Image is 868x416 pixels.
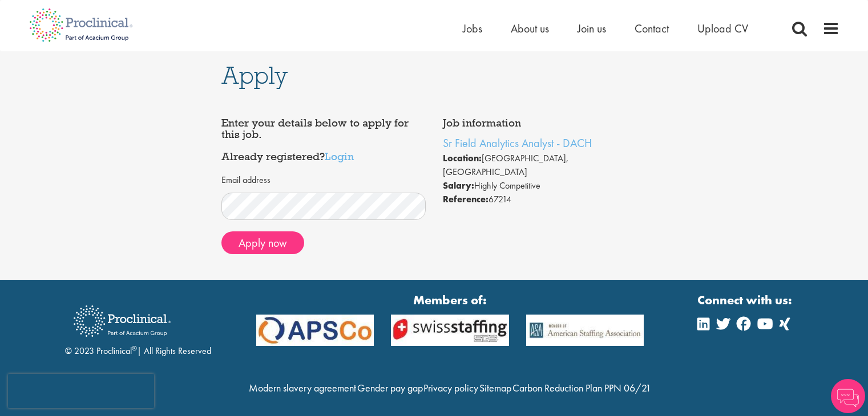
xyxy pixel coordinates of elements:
a: Join us [578,21,606,36]
strong: Location: [443,152,482,164]
sup: ® [132,344,137,353]
img: APSCo [248,315,383,346]
h4: Enter your details below to apply for this job. Already registered? [221,117,426,162]
label: Email address [221,174,271,187]
iframe: reCAPTCHA [8,374,154,408]
strong: Reference: [443,193,488,205]
img: APSCo [518,315,653,346]
span: Apply [221,60,288,91]
strong: Members of: [256,291,644,309]
a: Upload CV [697,21,748,36]
a: Jobs [463,21,482,36]
li: 67214 [443,193,647,206]
a: Sr Field Analytics Analyst - DACH [443,136,592,150]
a: Contact [635,21,669,36]
strong: Salary: [443,180,474,191]
a: Sitemap [479,381,511,394]
a: Gender pay gap [357,381,423,394]
img: Chatbot [831,379,865,413]
a: Modern slavery agreement [249,381,356,394]
a: About us [511,21,549,36]
a: Privacy policy [423,381,478,394]
a: Login [325,149,354,163]
li: [GEOGRAPHIC_DATA], [GEOGRAPHIC_DATA] [443,152,647,179]
strong: Connect with us: [697,291,794,309]
h4: Job information [443,117,647,129]
li: Highly Competitive [443,179,647,193]
img: APSCo [382,315,518,346]
button: Apply now [221,231,304,254]
a: Carbon Reduction Plan PPN 06/21 [512,381,651,394]
img: Proclinical Recruitment [65,297,179,345]
div: © 2023 Proclinical | All Rights Reserved [65,297,211,358]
